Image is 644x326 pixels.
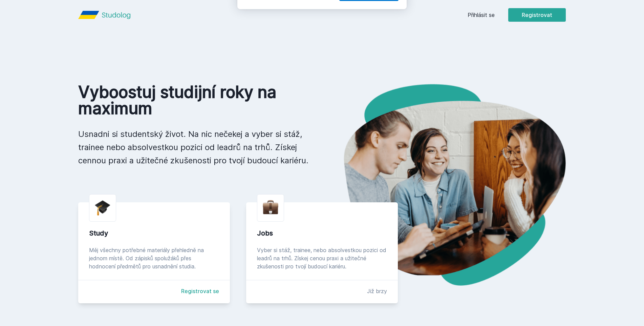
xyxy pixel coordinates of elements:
[78,127,311,167] p: Usnadni si studentský život. Na nic nečekej a vyber si stáž, trainee nebo absolvestkou pozici od ...
[322,84,566,286] img: hero.png
[263,199,278,216] img: briefcase.png
[273,8,399,24] div: [PERSON_NAME] dostávat tipy ohledně studia, nových testů, hodnocení učitelů a předmětů?
[311,35,336,52] button: Ne
[367,287,387,295] div: Již brzy
[245,8,273,35] img: notification icon
[257,246,387,270] div: Vyber si stáž, trainee, nebo absolvestkou pozici od leadrů na trhů. Získej cenou praxi a užitečné...
[89,246,219,270] div: Měj všechny potřebné materiály přehledně na jednom místě. Od zápisků spolužáků přes hodnocení pře...
[339,35,399,52] button: Jasně, jsem pro
[181,287,219,295] a: Registrovat se
[95,200,110,216] img: graduation-cap.png
[78,84,311,117] h1: Vyboostuj studijní roky na maximum
[257,228,387,238] div: Jobs
[89,228,219,238] div: Study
